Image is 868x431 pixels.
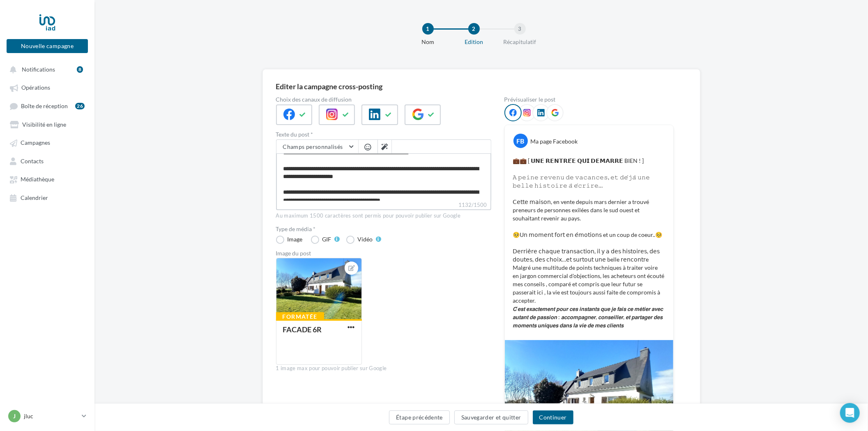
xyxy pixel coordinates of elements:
div: Au maximum 1500 caractères sont permis pour pouvoir publier sur Google [276,212,491,220]
div: FB [513,134,528,148]
a: Opérations [5,80,90,95]
div: 1 image max pour pouvoir publier sur Google [276,365,491,372]
a: Médiathèque [5,171,90,186]
div: Edition [448,38,500,46]
button: Champs personnalisés [276,140,358,154]
div: Vidéo [358,236,373,242]
div: Formatée [276,312,324,321]
div: Editer la campagne cross-posting [276,83,383,90]
button: Continuer [533,410,573,424]
div: 2 [468,23,480,35]
p: 💼💼 [ 𝗨𝗡𝗘 𝗥𝗘𝗡𝗧𝗥𝗘́𝗘 𝗤𝗨𝗜 𝗗𝗘𝗠𝗔𝗥𝗥𝗘 BIEN ! ] 𝙰 𝚙𝚎𝚒𝚗𝚎 𝚛𝚎𝚟𝚎𝚗𝚞 𝚍𝚎 𝚟𝚊𝚌𝚊𝚗𝚌𝚎𝚜, 𝚎𝚝 𝚍𝚎́𝚓𝚊̀ 𝚞𝚗𝚎 𝚋𝚎𝚕𝚕𝚎 𝚑𝚒𝚜𝚝𝚘𝚒𝚛𝚎 𝚊... [513,157,665,329]
a: j jluc [7,408,88,424]
label: 1132/1500 [276,201,491,210]
div: Nom [402,38,454,46]
span: Calendrier [21,194,48,201]
span: Visibilité en ligne [22,121,66,128]
div: Prévisualiser le post [504,97,674,102]
span: Campagnes [21,139,50,146]
a: Calendrier [5,190,90,205]
div: GIF [322,236,332,242]
button: Sauvegarder et quitter [454,410,528,424]
div: FACADE 6R [283,325,322,334]
div: 8 [77,66,83,73]
span: Opérations [21,84,50,91]
div: 3 [514,23,526,35]
button: Notifications 8 [5,62,86,76]
label: Choix des canaux de diffusion [276,97,491,102]
a: Contacts [5,153,90,168]
label: Type de média * [276,226,491,232]
div: Image [288,236,303,242]
span: Notifications [22,66,55,73]
button: Étape précédente [389,410,450,424]
a: Campagnes [5,135,90,150]
a: Visibilité en ligne [5,117,90,132]
label: Texte du post * [276,132,491,137]
span: j [13,412,16,420]
span: Champs personnalisés [283,143,343,150]
span: Contacts [21,158,44,165]
div: Récapitulatif [494,38,546,46]
div: Image du post [276,250,491,256]
span: Boîte de réception [21,102,68,109]
button: Nouvelle campagne [7,39,88,53]
div: Open Intercom Messenger [840,403,860,423]
div: Ma page Facebook [531,137,578,146]
div: 1 [422,23,434,35]
span: Médiathèque [21,176,54,183]
div: 26 [75,103,85,109]
a: Boîte de réception26 [5,98,90,114]
p: jluc [24,412,78,420]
